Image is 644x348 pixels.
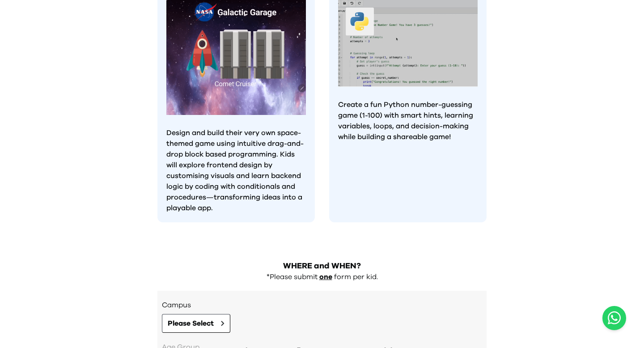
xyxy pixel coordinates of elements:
p: Design and build their very own space-themed game using intuitive drag-and-drop block based progr... [166,127,306,213]
h3: Campus [162,300,482,310]
button: Please Select [162,314,230,333]
span: Please Select [168,318,214,329]
h2: WHERE and WHEN? [157,260,487,272]
button: Open WhatsApp chat [602,306,626,330]
p: Create a fun Python number-guessing game (1-100) with smart hints, learning variables, loops, and... [338,99,478,142]
p: one [319,272,332,282]
div: *Please submit form per kid. [157,272,487,282]
a: Chat with us on WhatsApp [602,306,626,330]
